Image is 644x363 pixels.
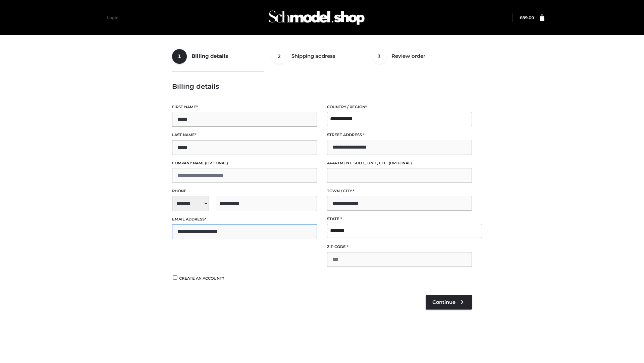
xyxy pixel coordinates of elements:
label: Town / City [327,188,472,194]
a: Continue [426,295,472,310]
label: First name [172,104,317,110]
a: Login [107,15,118,20]
span: Continue [432,299,455,305]
span: Create an account? [179,276,224,281]
label: Apartment, suite, unit, etc. [327,160,472,166]
label: Email address [172,216,317,223]
span: £ [520,15,522,20]
label: Last name [172,132,317,138]
h3: Billing details [172,82,472,90]
label: ZIP Code [327,244,472,250]
a: £89.00 [520,15,534,20]
label: Street address [327,132,472,138]
bdi: 89.00 [520,15,534,20]
label: Phone [172,188,317,194]
label: Company name [172,160,317,166]
span: (optional) [389,161,412,165]
input: Create an account? [172,275,178,280]
label: State [327,216,472,222]
span: (optional) [205,161,228,165]
label: Country / Region [327,104,472,110]
img: Schmodel Admin 964 [266,4,367,31]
